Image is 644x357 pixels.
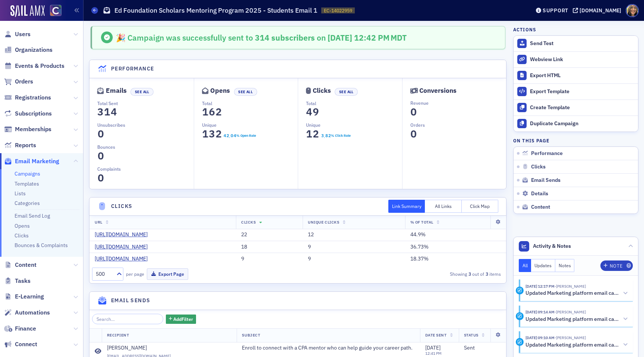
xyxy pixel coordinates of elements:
[525,284,555,289] time: 9/11/2025 12:17 PM
[311,127,321,140] span: 2
[464,332,479,338] span: Status
[425,351,442,356] time: 12:41 PM
[325,132,328,139] span: 8
[306,100,402,107] p: Total
[147,268,188,280] button: Export Page
[408,105,419,119] span: 0
[15,293,44,301] span: E-Learning
[96,270,112,278] div: 500
[15,212,50,219] a: Email Send Log
[555,259,575,272] button: Notes
[4,277,31,285] a: Tasks
[230,132,234,139] span: 0
[525,316,621,323] h5: Updated Marketing platform email campaign: Ed Foundation Scholars Mentoring Program 2025 - Studen...
[229,134,230,139] span: .
[202,108,222,116] section: 162
[15,232,29,239] a: Clicks
[467,271,472,277] strong: 3
[514,99,638,116] a: Create Template
[513,26,536,33] h4: Actions
[530,104,634,111] div: Create Template
[95,231,153,238] a: [URL][DOMAIN_NAME]
[4,340,37,348] a: Connect
[514,36,638,51] button: Send Test
[610,264,622,268] div: Note
[130,88,154,96] button: See All
[4,141,36,149] a: Reports
[97,174,104,182] section: 0
[202,121,298,128] p: Unique
[519,259,531,272] button: All
[306,130,319,138] section: 12
[530,88,634,95] div: Export Template
[580,7,621,14] div: [DOMAIN_NAME]
[525,342,621,348] h5: Updated Marketing platform email campaign: Ed Foundation Scholars Mentoring Program 2025 - Studen...
[10,5,45,17] img: SailAMX
[354,32,389,43] span: 12:42 PM
[96,171,106,184] span: 0
[321,133,331,138] section: 3.82
[96,149,106,162] span: 0
[107,332,129,338] span: Recipient
[15,190,26,197] a: Lists
[306,121,402,128] p: Unique
[530,40,634,47] div: Send Test
[214,127,224,140] span: 2
[166,315,196,324] button: AddFilter
[111,202,132,210] h4: Clicks
[410,231,501,238] div: 44.9%
[600,260,633,271] button: Note
[425,332,447,338] span: Date Sent
[97,108,117,116] section: 314
[97,100,194,107] p: Total Sent
[15,110,52,118] span: Subscriptions
[253,32,315,43] span: 314 subscribers
[4,293,44,301] a: E-Learning
[109,105,119,119] span: 4
[311,105,321,119] span: 9
[419,89,457,93] div: Conversions
[210,89,230,93] div: Opens
[4,30,31,38] a: Users
[233,132,237,139] span: 4
[111,297,150,304] h4: Email Sends
[555,309,586,315] span: Lauren Standiford
[15,261,37,269] span: Content
[4,94,51,102] a: Registrations
[531,150,563,157] span: Performance
[107,345,147,351] div: [PERSON_NAME]
[202,100,298,107] p: Total
[4,125,51,133] a: Memberships
[241,231,297,238] div: 22
[514,83,638,99] a: Export Template
[530,120,634,127] div: Duplicate Campaign
[555,284,586,289] span: Lauren Standiford
[425,344,441,351] span: [DATE]
[4,157,59,165] a: Email Marketing
[223,133,236,138] section: 42.04
[15,242,68,249] a: Bounces & Complaints
[95,244,153,250] a: [URL][DOMAIN_NAME]
[4,46,53,54] a: Organizations
[4,78,33,86] a: Orders
[202,130,222,138] section: 132
[236,133,256,138] div: % Open Rate
[241,219,256,225] span: Clicks
[15,180,39,187] a: Templates
[4,62,64,70] a: Events & Products
[313,89,331,93] div: Clicks
[4,261,37,269] a: Content
[173,316,193,322] span: Add Filter
[111,65,154,73] h4: Performance
[97,130,104,138] section: 0
[525,335,555,340] time: 9/11/2025 09:10 AM
[531,164,546,170] span: Clicks
[126,271,144,277] label: per page
[410,121,506,128] p: Orders
[97,165,194,172] p: Complaints
[15,309,50,317] span: Automations
[516,338,524,346] div: Activity
[308,256,400,262] div: 9
[573,8,624,13] button: [DOMAIN_NAME]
